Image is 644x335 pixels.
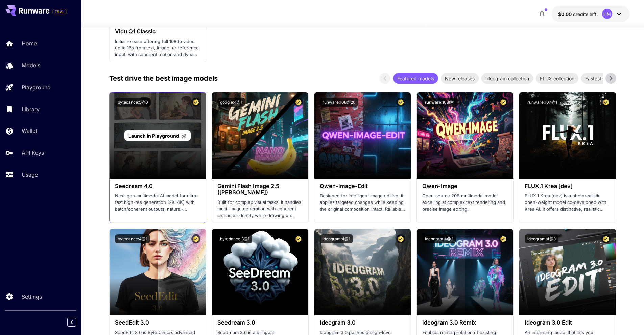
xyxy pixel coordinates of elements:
[558,11,573,17] span: $0.00
[581,73,623,84] div: Fastest models
[115,319,200,326] h3: SeedEdit 3.0
[22,105,40,113] p: Library
[422,234,456,243] button: ideogram:4@2
[217,234,252,243] button: bytedance:3@1
[22,293,42,301] p: Settings
[417,92,513,179] img: alt
[525,98,560,107] button: runware:107@1
[422,98,457,107] button: runware:108@1
[212,229,308,315] img: alt
[396,98,405,107] button: Certified Model – Vetted for best performance and includes a commercial license.
[212,92,308,179] img: alt
[601,98,611,107] button: Certified Model – Vetted for best performance and includes a commercial license.
[417,229,513,315] img: alt
[481,75,533,82] span: Ideogram collection
[525,193,610,213] p: FLUX.1 Krea [dev] is a photorealistic open-weight model co‑developed with Krea AI. It offers dist...
[52,9,67,14] span: TRIAL
[320,234,353,243] button: ideogram:4@1
[536,73,578,84] div: FLUX collection
[110,229,206,315] img: alt
[519,92,616,179] img: alt
[581,75,623,82] span: Fastest models
[115,193,200,213] p: Next-gen multimodal AI model for ultra-fast high-res generation (2K–4K) with batch/coherent outpu...
[314,229,411,315] img: alt
[22,149,44,157] p: API Keys
[52,7,67,16] span: Add your payment card to enable full platform functionality.
[558,10,597,18] div: $0.00
[551,6,630,22] button: $0.00HM
[422,183,508,189] h3: Qwen-Image
[22,39,37,47] p: Home
[294,98,303,107] button: Certified Model – Vetted for best performance and includes a commercial license.
[22,83,51,91] p: Playground
[481,73,533,84] div: Ideogram collection
[67,318,76,327] button: Collapse sidebar
[115,98,151,107] button: bytedance:5@0
[128,133,179,139] span: Launch in Playground
[441,75,479,82] span: New releases
[115,38,200,58] p: Initial release offering full 1080p video up to 16s from text, image, or reference input, with co...
[393,75,438,82] span: Featured models
[191,98,200,107] button: Certified Model – Vetted for best performance and includes a commercial license.
[536,75,578,82] span: FLUX collection
[441,73,479,84] div: New releases
[115,234,150,243] button: bytedance:4@1
[602,9,612,19] div: HM
[72,316,81,328] div: Collapse sidebar
[525,319,610,326] h3: Ideogram 3.0 Edit
[124,130,190,141] a: Launch in Playground
[601,234,611,243] button: Certified Model – Vetted for best performance and includes a commercial license.
[22,61,40,69] p: Models
[519,229,616,315] img: alt
[217,319,303,326] h3: Seedream 3.0
[396,234,405,243] button: Certified Model – Vetted for best performance and includes a commercial license.
[22,127,37,135] p: Wallet
[115,28,200,35] h3: Vidu Q1 Classic
[499,98,508,107] button: Certified Model – Vetted for best performance and includes a commercial license.
[109,73,218,83] p: Test drive the best image models
[320,319,405,326] h3: Ideogram 3.0
[191,234,200,243] button: Certified Model – Vetted for best performance and includes a commercial license.
[22,171,38,179] p: Usage
[320,183,405,189] h3: Qwen-Image-Edit
[320,193,405,213] p: Designed for intelligent image editing, it applies targeted changes while keeping the original co...
[217,183,303,196] h3: Gemini Flash Image 2.5 ([PERSON_NAME])
[320,98,358,107] button: runware:108@20
[525,183,610,189] h3: FLUX.1 Krea [dev]
[499,234,508,243] button: Certified Model – Vetted for best performance and includes a commercial license.
[525,234,558,243] button: ideogram:4@3
[573,11,597,17] span: credits left
[314,92,411,179] img: alt
[422,193,508,213] p: Open‑source 20B multimodal model excelling at complex text rendering and precise image editing.
[115,183,200,189] h3: Seedream 4.0
[294,234,303,243] button: Certified Model – Vetted for best performance and includes a commercial license.
[217,98,245,107] button: google:4@1
[393,73,438,84] div: Featured models
[422,319,508,326] h3: Ideogram 3.0 Remix
[217,199,303,219] p: Built for complex visual tasks, it handles multi-image generation with coherent character identit...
